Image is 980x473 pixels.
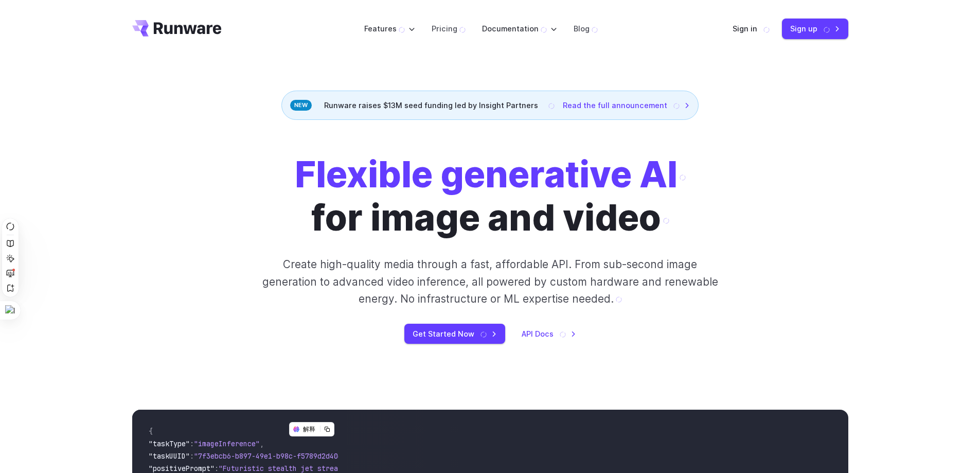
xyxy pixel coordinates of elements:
a: Read the full announcement [563,99,690,111]
span: , [260,439,264,448]
a: Sign up [782,19,848,39]
span: : [190,439,194,448]
span: "7f3ebcb6-b897-49e1-b98c-f5789d2d40d7" [194,451,350,461]
span: "taskUUID" [149,451,190,461]
span: "imageInference" [194,439,260,448]
span: : [215,464,219,473]
label: Documentation [482,23,557,34]
strong: Flexible generative AI [295,152,686,196]
a: Get Started Now [404,324,505,344]
label: Features [364,23,415,34]
a: API Docs [522,328,576,340]
h1: for image and video [295,153,686,239]
a: Pricing [432,23,466,34]
a: Sign in [733,23,770,34]
span: { [149,427,153,436]
div: Runware raises $13M seed funding led by Insight Partners [281,91,699,120]
a: Go to / [132,20,222,37]
span: "Futuristic stealth jet streaking through a neon-lit cityscape with glowing purple exhaust" [219,464,593,473]
span: "positivePrompt" [149,464,215,473]
p: Create high-quality media through a fast, affordable API. From sub-second image generation to adv... [261,256,719,307]
span: : [190,451,194,461]
span: "taskType" [149,439,190,448]
a: Blog [574,23,598,34]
